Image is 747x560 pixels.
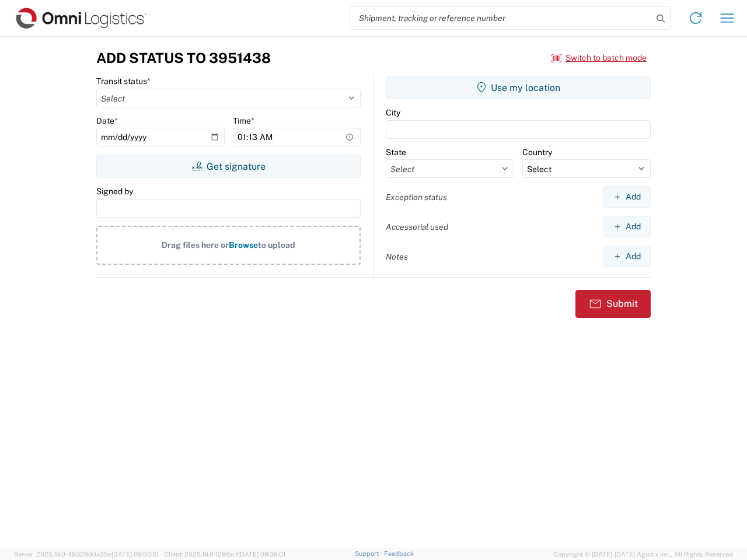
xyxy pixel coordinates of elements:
[162,240,229,250] span: Drag files here or
[355,550,384,557] a: Support
[164,551,285,558] span: Client: 2025.19.0-129fbcf
[14,551,159,558] span: Server: 2025.19.0-49328d0a35e
[386,107,400,118] label: City
[603,186,651,208] button: Add
[522,147,552,157] label: Country
[96,76,151,86] label: Transit status
[233,116,254,126] label: Time
[603,246,651,267] button: Add
[258,240,295,250] span: to upload
[96,50,271,66] h3: Add Status to 3951438
[603,216,651,237] button: Add
[575,290,651,318] button: Submit
[350,7,652,29] input: Shipment, tracking or reference number
[386,147,406,157] label: State
[96,116,118,126] label: Date
[238,551,285,558] span: [DATE] 09:39:01
[386,76,651,99] button: Use my location
[386,222,448,232] label: Accessorial used
[96,186,133,197] label: Signed by
[386,251,408,262] label: Notes
[551,48,647,68] button: Switch to batch mode
[96,155,361,178] button: Get signature
[384,550,414,557] a: Feedback
[553,549,733,559] span: Copyright © [DATE]-[DATE] Agistix Inc., All Rights Reserved
[111,551,159,558] span: [DATE] 09:50:51
[386,192,447,202] label: Exception status
[229,240,258,250] span: Browse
